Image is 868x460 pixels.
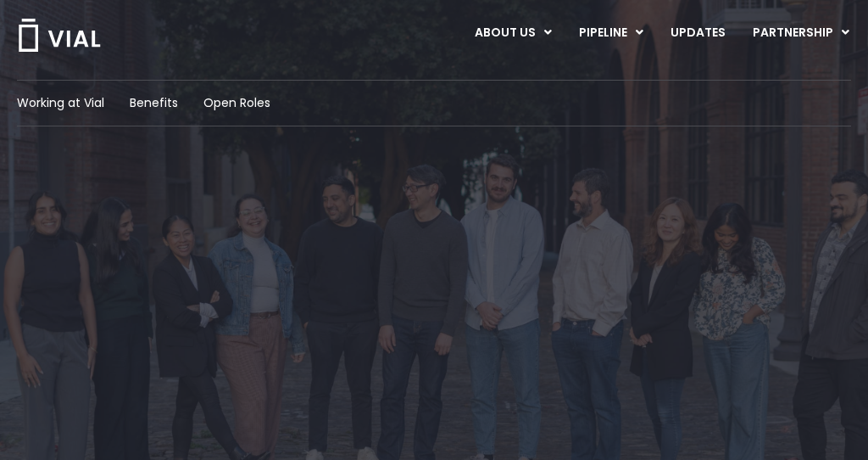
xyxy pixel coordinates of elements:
a: PIPELINEMenu Toggle [565,19,656,48]
a: Working at Vial [17,94,104,112]
a: Open Roles [203,94,270,112]
a: Benefits [130,94,178,112]
a: PARTNERSHIPMenu Toggle [739,19,863,48]
a: UPDATES [657,19,738,48]
img: Vial Logo [17,19,102,52]
a: ABOUT USMenu Toggle [461,19,565,48]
